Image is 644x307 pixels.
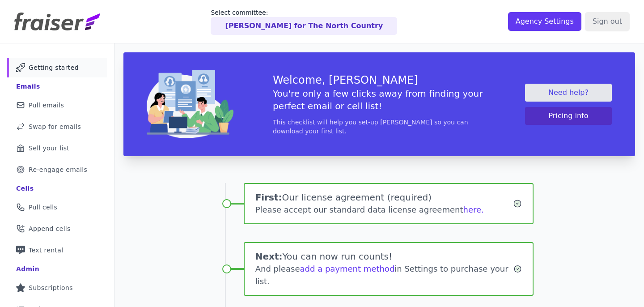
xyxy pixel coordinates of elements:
span: Subscriptions [29,283,73,292]
a: Need help? [525,84,612,102]
span: Pull emails [29,101,64,110]
h1: You can now run counts! [255,250,514,263]
a: Getting started [7,58,107,77]
img: img [147,70,233,138]
div: Please accept our standard data license agreement [255,204,513,216]
span: Text rental [29,246,64,255]
span: Re-engage emails [29,165,87,174]
a: Select committee: [PERSON_NAME] for The North Country [211,8,397,35]
a: Swap for emails [7,117,107,136]
a: Pull cells [7,197,107,217]
h3: Welcome, [PERSON_NAME] [273,73,486,87]
img: Fraiser Logo [14,13,100,30]
span: First: [255,192,282,203]
p: This checklist will help you set-up [PERSON_NAME] so you can download your first list. [273,118,486,136]
button: Pricing info [525,107,612,125]
div: Admin [16,264,39,273]
span: Getting started [29,63,79,72]
div: Emails [16,82,40,91]
input: Sign out [585,12,630,31]
div: And please in Settings to purchase your list. [255,263,514,288]
a: Text rental [7,240,107,260]
input: Agency Settings [508,12,581,31]
p: Select committee: [211,8,397,17]
span: Pull cells [29,203,57,212]
a: add a payment method [300,264,395,273]
span: Sell your list [29,144,69,153]
span: Append cells [29,224,71,233]
a: Pull emails [7,95,107,115]
a: Append cells [7,219,107,239]
a: Re-engage emails [7,160,107,179]
p: [PERSON_NAME] for The North Country [225,21,383,31]
span: Swap for emails [29,122,81,131]
span: Next: [255,251,283,262]
a: Subscriptions [7,278,107,298]
a: Sell your list [7,138,107,158]
h5: You're only a few clicks away from finding your perfect email or cell list! [273,87,486,112]
div: Cells [16,184,34,193]
h1: Our license agreement (required) [255,191,513,204]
